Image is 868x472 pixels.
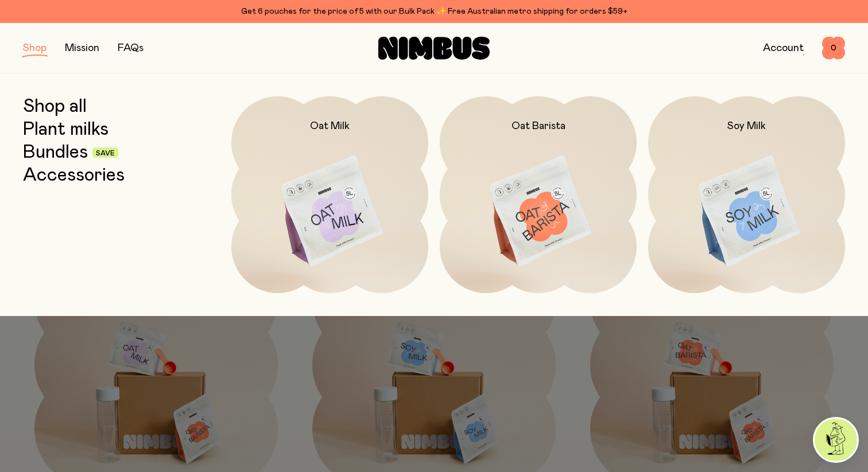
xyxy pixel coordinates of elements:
[96,150,115,157] span: Save
[440,96,637,293] a: Oat Barista
[511,119,565,133] h2: Oat Barista
[23,96,87,117] a: Shop all
[23,5,845,18] div: Get 6 pouches for the price of 5 with our Bulk Pack ✨ Free Australian metro shipping for orders $59+
[23,165,125,186] a: Accessories
[763,43,804,53] a: Account
[822,37,845,60] button: 0
[231,96,428,293] a: Oat Milk
[310,119,350,133] h2: Oat Milk
[727,119,766,133] h2: Soy Milk
[23,142,88,163] a: Bundles
[65,43,99,53] a: Mission
[815,419,857,461] img: agent
[23,119,108,140] a: Plant milks
[648,96,845,293] a: Soy Milk
[118,43,144,53] a: FAQs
